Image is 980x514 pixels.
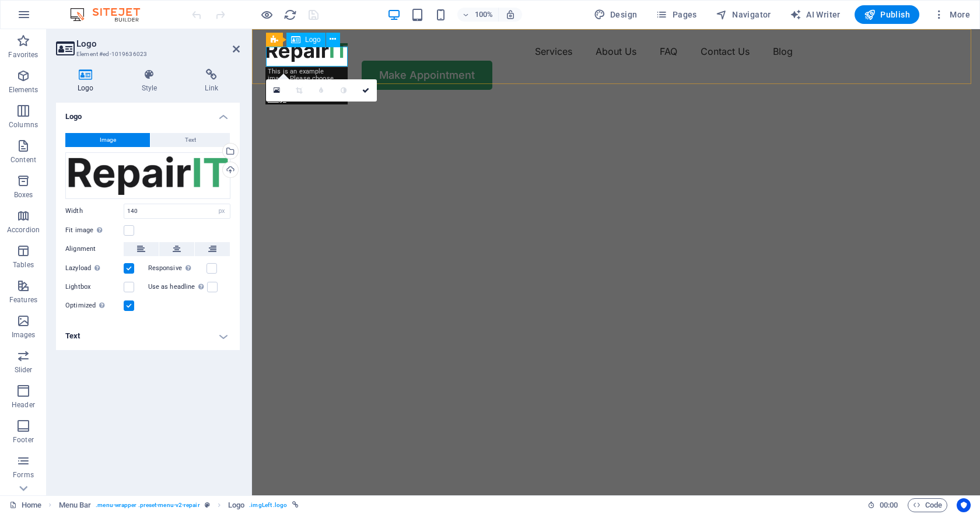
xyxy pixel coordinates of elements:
[305,36,321,43] span: Logo
[9,120,38,130] p: Columns
[65,223,124,237] label: Fit image
[13,435,34,445] p: Footer
[65,133,150,147] button: Image
[148,280,207,294] label: Use as headline
[9,85,38,95] p: Elements
[790,9,841,20] span: AI Writer
[150,133,230,147] button: Text
[59,498,299,512] nav: breadcrumb
[594,9,638,20] span: Design
[589,5,642,24] div: Design (Ctrl+Alt+Y)
[283,8,297,22] button: reload
[288,79,310,102] a: Crop mode
[65,280,124,294] label: Lightbox
[260,8,274,22] button: Click here to leave preview mode and continue editing
[100,133,116,147] span: Image
[96,498,199,512] span: . menu-wrapper .preset-menu-v2-repair
[589,5,642,24] button: Design
[12,330,36,340] p: Images
[292,502,299,508] i: This element is linked
[711,5,776,24] button: Navigator
[265,67,348,104] div: This is an example image. Please choose your own for more options.
[266,79,288,102] a: Select files from the file manager, stock photos, or upload file(s)
[457,8,499,22] button: 100%
[355,79,377,102] a: Confirm ( Ctrl ⏎ )
[56,69,120,93] h4: Logo
[56,322,240,350] h4: Text
[13,470,34,480] p: Forms
[7,225,40,235] p: Accordion
[205,502,210,508] i: This element is a customizable preset
[913,498,942,512] span: Code
[12,400,35,410] p: Header
[65,299,124,313] label: Optimized
[933,9,970,20] span: More
[867,498,898,512] h6: Session time
[249,498,287,512] span: . imgLeft .logo
[67,8,155,22] img: Editor Logo
[10,155,36,165] p: Content
[8,50,38,60] p: Favorites
[908,498,947,512] button: Code
[65,152,230,199] div: RepairIT.png
[185,133,196,147] span: Text
[183,69,240,93] h4: Link
[880,498,898,512] span: 00 00
[785,5,845,24] button: AI Writer
[929,5,975,24] button: More
[15,365,33,375] p: Slider
[148,261,206,275] label: Responsive
[651,5,701,24] button: Pages
[716,9,771,20] span: Navigator
[13,260,34,270] p: Tables
[505,9,516,20] i: On resize automatically adjust zoom level to fit chosen device.
[855,5,919,24] button: Publish
[120,69,184,93] h4: Style
[65,208,124,214] label: Width
[888,501,890,509] span: :
[332,79,355,102] a: Greyscale
[9,498,41,512] a: Click to cancel selection. Double-click to open Pages
[14,190,33,200] p: Boxes
[656,9,696,20] span: Pages
[76,39,240,49] h2: Logo
[228,498,244,512] span: Click to select. Double-click to edit
[65,261,124,275] label: Lazyload
[59,498,92,512] span: Click to select. Double-click to edit
[65,242,124,256] label: Alignment
[310,79,332,102] a: Blur
[76,49,216,60] h3: Element #ed-1019636023
[864,9,910,20] span: Publish
[9,295,37,305] p: Features
[56,103,240,124] h4: Logo
[475,8,494,22] h6: 100%
[957,498,971,512] button: Usercentrics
